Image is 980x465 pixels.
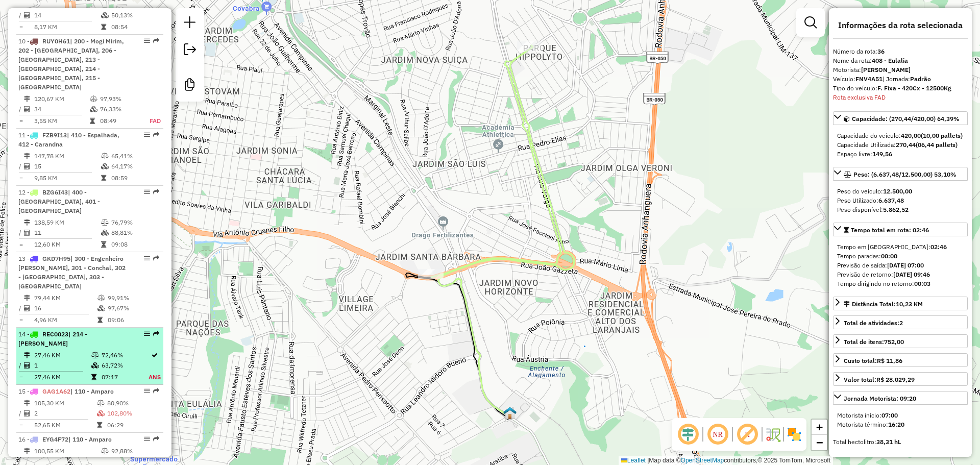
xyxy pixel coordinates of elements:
strong: 07:00 [881,411,898,419]
div: Previsão de retorno: [837,270,964,279]
strong: 16:20 [888,421,904,428]
strong: 00:03 [914,280,930,287]
img: Fluxo de ruas [765,426,781,443]
span: Ocultar deslocamento [676,422,700,447]
td: 1 [34,360,91,371]
div: Tempo em [GEOGRAPHIC_DATA]: [837,242,964,252]
div: Peso disponível: [837,205,964,214]
td: 105,30 KM [34,398,96,408]
a: Criar modelo [180,75,200,97]
em: Rota exportada [153,38,159,44]
i: % de utilização da cubagem [101,230,109,236]
strong: 36 [877,47,885,55]
span: Peso: (6.637,48/12.500,00) 53,10% [853,170,957,178]
td: / [18,408,23,419]
td: 88,81% [111,228,159,238]
td: 102,80% [107,408,159,419]
div: Jornada Motorista: 09:20 [844,394,916,403]
a: Valor total:R$ 28.029,29 [833,372,968,386]
span: Exibir rótulo [735,422,759,447]
strong: [DATE] 09:46 [893,271,930,278]
i: Total de Atividades [24,362,30,369]
div: Capacidade Utilizada: [837,140,964,150]
a: Nova sessão e pesquisa [180,12,200,35]
span: | 200 - Mogi Mirim, 202 - [GEOGRAPHIC_DATA], 206 - [GEOGRAPHIC_DATA], 213 - [GEOGRAPHIC_DATA], 21... [18,37,124,91]
td: 97,67% [107,303,159,313]
td: / [18,360,23,371]
div: Tempo paradas: [837,252,964,261]
i: Total de Atividades [24,410,30,417]
div: Espaço livre: [837,150,964,159]
span: | 410 - Espalhada, 412 - Carandna [18,131,119,148]
i: % de utilização do peso [97,400,105,406]
em: Opções [144,331,150,337]
i: Distância Total [24,448,30,454]
em: Rota exportada [153,331,159,337]
td: 76,33% [100,104,139,114]
td: 138,59 KM [34,217,101,228]
em: Opções [144,255,150,261]
i: % de utilização do peso [90,96,97,102]
td: / [18,10,23,20]
td: 76,79% [111,217,159,228]
span: 13 - [18,255,126,290]
a: Peso: (6.637,48/12.500,00) 53,10% [833,167,968,181]
strong: 2 [899,319,903,327]
span: | [647,457,649,464]
div: Tempo total em rota: 02:46 [833,238,968,292]
span: | 214 - [PERSON_NAME] [18,330,87,347]
em: Rota exportada [153,436,159,442]
img: 618 UDC Light Limeira [503,406,517,420]
div: Jornada Motorista: 09:20 [833,407,968,433]
div: Veículo: [833,75,968,84]
a: Capacidade: (270,44/420,00) 64,39% [833,111,968,125]
i: % de utilização da cubagem [101,12,109,18]
i: Distância Total [24,352,30,358]
strong: 00:00 [881,252,897,260]
span: RUY0H61 [42,37,70,45]
td: = [18,116,23,126]
span: − [816,436,823,449]
span: FZB9I13 [42,131,67,139]
td: 27,46 KM [34,372,91,382]
i: Tempo total em rota [101,175,106,181]
a: Tempo total em rota: 02:46 [833,223,968,236]
em: Opções [144,388,150,394]
div: Nome da rota: [833,56,968,65]
strong: 38,31 hL [876,438,901,446]
td: 79,44 KM [34,293,97,303]
strong: FNV4A51 [855,75,883,83]
td: 15 [34,161,101,172]
strong: 408 - Eulalia [872,57,908,64]
i: % de utilização do peso [101,153,109,159]
a: Zoom out [812,435,827,450]
i: Distância Total [24,153,30,159]
td: 9,85 KM [34,173,101,183]
td: 65,41% [111,151,159,161]
a: Jornada Motorista: 09:20 [833,391,968,405]
i: Tempo total em rota [97,422,102,428]
span: | 300 - Engenheiro [PERSON_NAME], 301 - Conchal, 302 - [GEOGRAPHIC_DATA], 303 - [GEOGRAPHIC_DATA] [18,255,126,290]
strong: R$ 11,86 [877,357,902,364]
td: 27,46 KM [34,350,91,360]
i: % de utilização do peso [97,295,105,301]
em: Opções [144,189,150,195]
td: 97,93% [100,94,139,104]
strong: 6.637,48 [878,197,904,204]
em: Rota exportada [153,189,159,195]
td: FAD [139,116,161,126]
i: Total de Atividades [24,106,30,112]
div: Map data © contributors,© 2025 TomTom, Microsoft [619,456,833,465]
td: 34 [34,104,89,114]
div: Custo total: [844,356,902,365]
i: Tempo total em rota [101,241,106,248]
span: GAG1A62 [42,387,70,395]
strong: 270,44 [896,141,916,149]
td: 100,55 KM [34,446,101,456]
a: Exibir filtros [800,12,821,33]
div: Motorista início: [837,411,964,420]
em: Opções [144,132,150,138]
td: 8,17 KM [34,22,101,32]
td: = [18,315,23,325]
div: Tipo do veículo: [833,84,968,93]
